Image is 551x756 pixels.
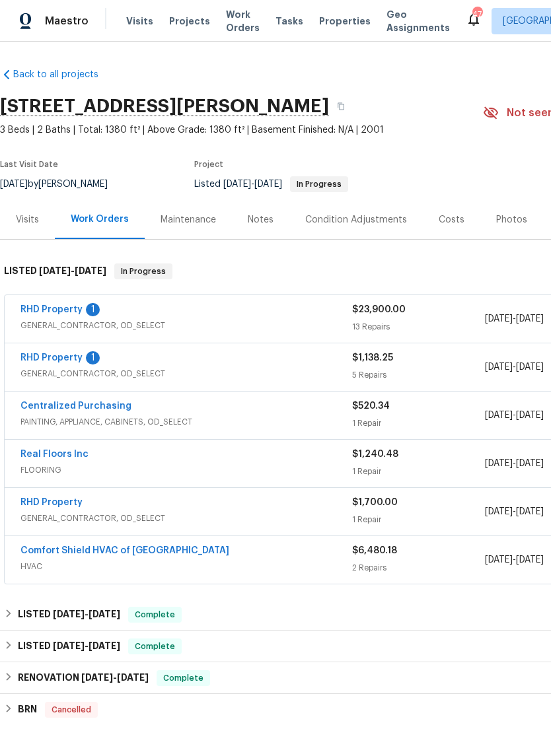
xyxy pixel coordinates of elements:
div: 13 Repairs [352,320,485,333]
a: RHD Property [20,498,83,507]
span: Project [194,160,223,168]
span: GENERAL_CONTRACTOR, OD_SELECT [20,367,352,380]
span: - [485,457,544,470]
div: 2 Repairs [352,561,485,574]
div: Maintenance [161,213,216,226]
span: [DATE] [516,411,544,420]
span: - [485,505,544,518]
div: Work Orders [71,213,129,226]
span: Complete [158,671,209,685]
span: $1,700.00 [352,498,398,507]
span: $1,138.25 [352,353,393,362]
span: Cancelled [46,703,96,716]
span: Properties [319,15,371,28]
span: HVAC [20,560,352,573]
div: Condition Adjustments [305,213,407,226]
span: Projects [169,15,210,28]
span: Tasks [275,17,303,26]
span: [DATE] [516,507,544,516]
h6: LISTED [18,638,120,654]
span: - [485,409,544,422]
span: [DATE] [516,314,544,324]
span: $520.34 [352,401,390,411]
div: Notes [248,213,274,226]
div: 1 Repair [352,465,485,478]
span: $23,900.00 [352,305,406,314]
span: Maestro [45,15,89,28]
span: [DATE] [53,609,85,619]
span: - [485,553,544,567]
span: [DATE] [89,609,120,619]
h6: RENOVATION [18,670,149,686]
span: - [485,312,544,326]
span: - [39,266,106,275]
span: Complete [129,640,180,653]
span: Visits [126,15,153,28]
span: [DATE] [117,673,149,682]
span: Listed [194,180,348,189]
h6: LISTED [18,607,120,623]
span: [DATE] [485,411,513,420]
a: Real Floors Inc [20,450,89,459]
div: Costs [439,213,464,226]
span: PAINTING, APPLIANCE, CABINETS, OD_SELECT [20,415,352,429]
span: [DATE] [485,314,513,324]
span: Geo Assignments [386,8,450,34]
span: GENERAL_CONTRACTOR, OD_SELECT [20,512,352,525]
span: [DATE] [223,180,251,189]
div: 1 Repair [352,513,485,526]
span: [DATE] [516,459,544,468]
span: [DATE] [516,555,544,565]
a: Comfort Shield HVAC of [GEOGRAPHIC_DATA] [20,546,229,555]
span: FLOORING [20,464,352,477]
span: - [53,641,120,650]
span: - [223,180,282,189]
div: 47 [472,8,482,21]
span: In Progress [291,180,347,188]
div: Photos [496,213,527,226]
span: [DATE] [485,555,513,565]
div: 1 Repair [352,417,485,430]
a: RHD Property [20,305,83,314]
a: Centralized Purchasing [20,401,131,411]
div: Visits [16,213,39,226]
span: [DATE] [485,507,513,516]
span: $6,480.18 [352,546,397,555]
span: [DATE] [81,673,113,682]
span: In Progress [116,265,171,278]
a: RHD Property [20,353,83,362]
button: Copy Address [329,94,353,118]
span: Complete [129,608,180,621]
span: [DATE] [89,641,120,650]
span: - [485,361,544,374]
span: Work Orders [226,8,260,34]
div: 1 [86,303,100,316]
span: [DATE] [485,362,513,372]
span: [DATE] [516,362,544,372]
span: $1,240.48 [352,450,398,459]
h6: LISTED [4,263,106,279]
h6: BRN [18,702,37,718]
span: - [53,609,120,619]
div: 1 [86,351,100,364]
span: [DATE] [53,641,85,650]
span: [DATE] [75,266,106,275]
span: [DATE] [485,459,513,468]
span: [DATE] [254,180,282,189]
span: - [81,673,149,682]
span: [DATE] [39,266,71,275]
div: 5 Repairs [352,368,485,382]
span: GENERAL_CONTRACTOR, OD_SELECT [20,319,352,332]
